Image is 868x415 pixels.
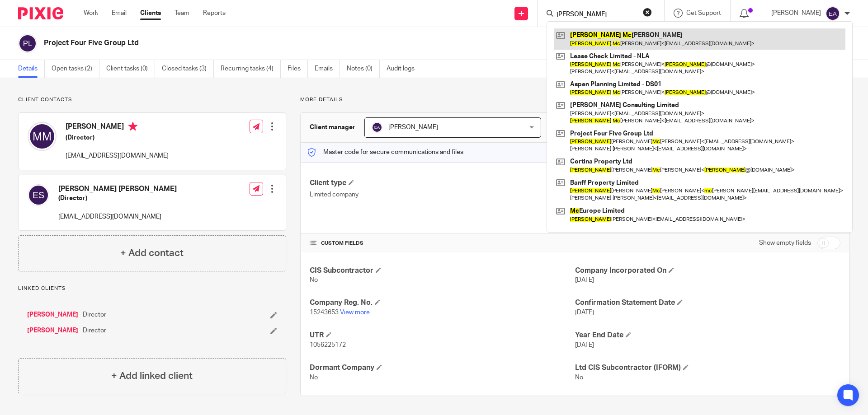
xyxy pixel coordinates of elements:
[643,8,652,17] button: Clear
[66,133,169,142] h5: (Director)
[310,178,575,188] h4: Client type
[18,60,45,78] a: Details
[106,60,155,78] a: Client tasks (0)
[387,60,421,78] a: Audit logs
[84,9,98,18] a: Work
[575,342,594,348] span: [DATE]
[310,277,318,283] span: No
[310,298,575,308] h4: Company Reg. No.
[27,310,78,319] a: [PERSON_NAME]
[66,122,169,133] h4: [PERSON_NAME]
[112,9,127,18] a: Email
[18,34,37,53] img: svg%3E
[686,10,721,16] span: Get Support
[315,60,340,78] a: Emails
[66,151,169,160] p: [EMAIL_ADDRESS][DOMAIN_NAME]
[556,11,637,19] input: Search
[175,9,189,18] a: Team
[310,331,575,340] h4: UTR
[162,60,214,78] a: Closed tasks (3)
[310,123,355,132] h3: Client manager
[310,342,346,348] span: 1056225172
[120,246,184,260] h4: + Add contact
[310,363,575,373] h4: Dormant Company
[310,190,575,199] p: Limited company
[18,285,286,292] p: Linked clients
[310,309,339,316] span: 15243653
[28,122,57,151] img: svg%3E
[310,266,575,275] h4: CIS Subcontractor
[28,184,49,206] img: svg%3E
[307,148,463,157] p: Master code for secure communications and files
[128,122,137,131] i: Primary
[771,9,821,18] p: [PERSON_NAME]
[203,9,226,18] a: Reports
[310,374,318,381] span: No
[140,9,161,18] a: Clients
[575,298,840,308] h4: Confirmation Statement Date
[826,6,840,21] img: svg%3E
[288,60,308,78] a: Files
[58,212,177,221] p: [EMAIL_ADDRESS][DOMAIN_NAME]
[300,96,850,103] p: More details
[58,184,177,194] h4: [PERSON_NAME] [PERSON_NAME]
[372,122,382,133] img: svg%3E
[44,38,590,48] h2: Project Four Five Group Ltd
[575,363,840,373] h4: Ltd CIS Subcontractor (IFORM)
[575,277,594,283] span: [DATE]
[83,326,106,335] span: Director
[18,96,286,103] p: Client contacts
[52,60,99,78] a: Open tasks (2)
[759,238,811,247] label: Show empty fields
[221,60,281,78] a: Recurring tasks (4)
[575,374,583,381] span: No
[83,310,106,319] span: Director
[111,369,193,383] h4: + Add linked client
[575,331,840,340] h4: Year End Date
[340,309,370,316] a: View more
[575,266,840,275] h4: Company Incorporated On
[27,326,78,335] a: [PERSON_NAME]
[575,309,594,316] span: [DATE]
[18,7,63,19] img: Pixie
[347,60,380,78] a: Notes (0)
[388,124,438,131] span: [PERSON_NAME]
[310,240,575,247] h4: CUSTOM FIELDS
[58,194,177,203] h5: (Director)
